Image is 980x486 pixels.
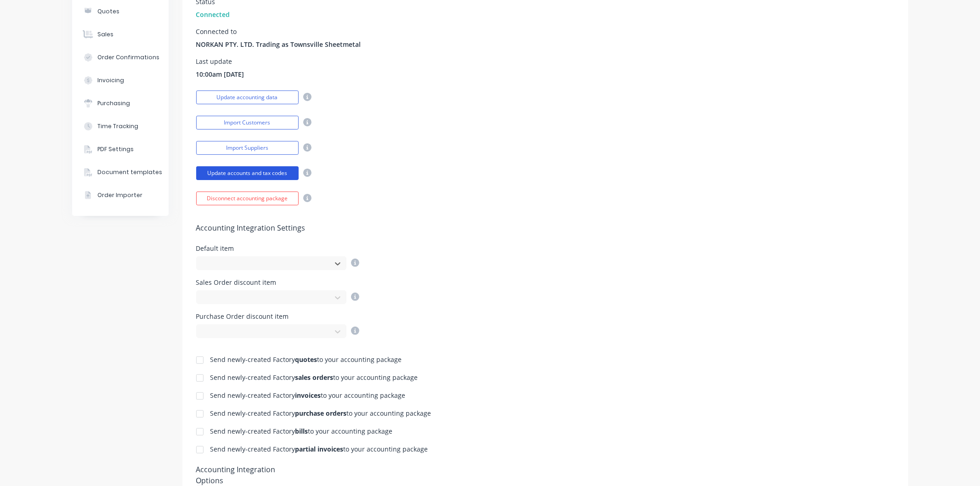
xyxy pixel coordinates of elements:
[97,168,162,176] div: Document templates
[196,10,230,19] span: Connected
[196,313,359,320] div: Purchase Order discount item
[210,410,431,417] div: Send newly-created Factory to your accounting package
[97,122,138,130] div: Time Tracking
[210,446,428,452] div: Send newly-created Factory to your accounting package
[196,116,299,130] button: Import Customers
[72,92,169,115] button: Purchasing
[97,99,130,107] div: Purchasing
[210,356,402,363] div: Send newly-created Factory to your accounting package
[210,392,406,399] div: Send newly-created Factory to your accounting package
[97,53,159,62] div: Order Confirmations
[196,464,304,477] div: Accounting Integration Options
[97,30,113,39] div: Sales
[295,445,344,453] b: partial invoices
[72,46,169,69] button: Order Confirmations
[196,90,299,104] button: Update accounting data
[295,427,308,435] b: bills
[72,23,169,46] button: Sales
[97,76,124,85] div: Invoicing
[72,69,169,92] button: Invoicing
[196,69,244,79] span: 10:00am [DATE]
[196,28,361,35] div: Connected to
[295,355,317,364] b: quotes
[295,391,321,400] b: invoices
[196,224,895,232] h5: Accounting Integration Settings
[210,374,418,381] div: Send newly-created Factory to your accounting package
[72,184,169,207] button: Order Importer
[295,373,334,382] b: sales orders
[97,145,134,153] div: PDF Settings
[196,166,299,180] button: Update accounts and tax codes
[72,161,169,184] button: Document templates
[97,191,142,199] div: Order Importer
[97,7,119,16] div: Quotes
[72,138,169,161] button: PDF Settings
[196,279,359,286] div: Sales Order discount item
[72,115,169,138] button: Time Tracking
[196,40,361,49] span: NORKAN PTY. LTD. Trading as Townsville Sheetmetal
[196,192,299,205] button: Disconnect accounting package
[295,409,347,418] b: purchase orders
[210,428,393,435] div: Send newly-created Factory to your accounting package
[196,245,359,252] div: Default item
[196,141,299,155] button: Import Suppliers
[196,58,244,65] div: Last update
